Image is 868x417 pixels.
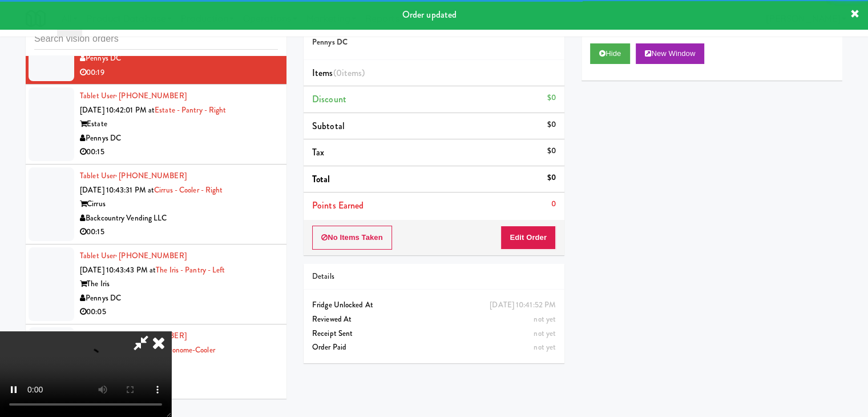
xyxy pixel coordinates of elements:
button: Edit Order [500,226,556,250]
span: Discount [312,93,346,106]
li: Tablet User· [PHONE_NUMBER][DATE] 10:43:48 PM atMetronome-CoolerMetronomeWise Vending Solutions00:12 [26,324,286,404]
span: Tax [312,146,324,159]
div: Order Paid [312,340,556,355]
div: Pennys DC [80,51,278,66]
div: 00:19 [80,66,278,80]
button: Hide [590,43,630,64]
button: No Items Taken [312,226,392,250]
div: Fridge Unlocked At [312,298,556,312]
div: 0 [551,197,556,211]
div: Reviewed At [312,312,556,327]
span: (0 ) [333,66,365,79]
li: Tablet User· [PHONE_NUMBER][DATE] 10:43:43 PM atThe Iris - Pantry - LeftThe IrisPennys DC00:05 [26,244,286,324]
div: Backcountry Vending LLC [80,211,278,226]
button: New Window [636,43,704,64]
span: Items [312,66,365,79]
a: The Iris - Pantry - Left [156,264,225,275]
div: [DATE] 10:41:52 PM [490,298,556,312]
span: Total [312,173,330,186]
div: Wise Vending Solutions [80,371,278,386]
div: 00:05 [80,305,278,319]
div: $0 [547,118,556,132]
div: Details [312,270,556,284]
div: Pennys DC [80,291,278,306]
div: $0 [547,171,556,185]
div: Cirrus [80,197,278,211]
span: · [PHONE_NUMBER] [115,170,187,181]
div: $0 [547,144,556,158]
ng-pluralize: items [342,66,362,79]
div: Receipt Sent [312,327,556,341]
span: not yet [534,314,556,324]
li: Tablet User· [PHONE_NUMBER][DATE] 10:42:01 PM atEstate - Pantry - RightEstatePennys DC00:15 [26,85,286,165]
a: Tablet User· [PHONE_NUMBER] [80,90,187,101]
div: $0 [547,91,556,105]
div: Metronome [80,357,278,371]
a: Metronome-Cooler [156,344,215,355]
span: not yet [534,342,556,352]
a: Tablet User· [PHONE_NUMBER] [80,170,187,181]
span: · [PHONE_NUMBER] [115,90,187,101]
a: Estate - Pantry - Right [155,105,226,115]
li: Tablet User· [PHONE_NUMBER][DATE] 10:43:31 PM atCirrus - Cooler - RightCirrusBackcountry Vending ... [26,165,286,244]
div: 00:12 [80,385,278,399]
span: Subtotal [312,119,345,133]
div: 00:15 [80,145,278,159]
a: Cirrus - Cooler - Right [154,185,223,195]
span: [DATE] 10:43:43 PM at [80,264,156,275]
a: Tablet User· [PHONE_NUMBER] [80,250,187,261]
span: Points Earned [312,199,364,212]
a: Tablet User· [PHONE_NUMBER] [80,330,187,341]
div: Estate [80,117,278,131]
span: Order updated [402,8,457,21]
span: · [PHONE_NUMBER] [115,250,187,261]
h5: Pennys DC [312,38,556,47]
span: [DATE] 10:43:31 PM at [80,185,154,195]
div: 00:15 [80,225,278,239]
input: Search vision orders [34,29,278,50]
div: The Iris [80,277,278,291]
div: Pennys DC [80,131,278,146]
span: · [PHONE_NUMBER] [115,330,187,341]
span: [DATE] 10:42:01 PM at [80,105,155,115]
span: not yet [534,328,556,339]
